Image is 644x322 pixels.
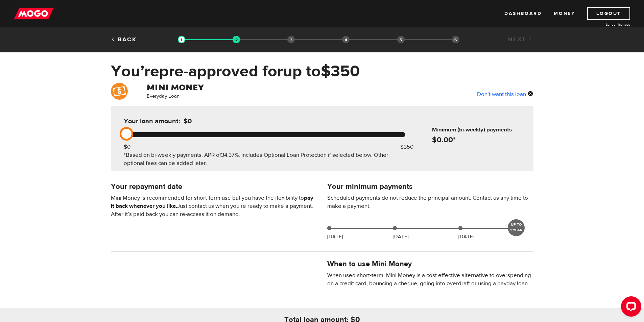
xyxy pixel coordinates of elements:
[14,7,54,20] img: mogo_logo-11ee424be714fa7cbb0f0f49df9e16ec.png
[233,36,240,43] img: transparent-188c492fd9eaac0f573672f40bb141c2.gif
[437,135,453,145] span: 0.00
[124,151,405,167] div: *Based on bi-weekly payments, APR of . Includes Optional Loan Protection if selected below. Other...
[504,7,542,20] a: Dashboard
[400,143,413,151] div: $350
[432,126,531,134] h6: Minimum (bi-weekly) payments
[111,194,317,218] p: Mini Money is recommended for short-term use but you have the flexibility to Just contact us when...
[327,233,343,241] p: [DATE]
[124,117,262,125] h5: Your loan amount:
[184,117,192,125] span: $0
[111,63,533,80] h1: You’re pre-approved for up to
[178,36,185,43] img: transparent-188c492fd9eaac0f573672f40bb141c2.gif
[579,22,630,27] a: Lender licences
[458,233,474,241] p: [DATE]
[111,194,313,210] b: pay it back whenever you like.
[111,182,317,191] h4: Your repayment date
[111,36,137,43] a: Back
[321,61,360,81] span: $350
[432,135,531,145] h4: $
[508,219,525,236] div: UP TO 1 YEAR
[327,182,533,191] h4: Your minimum payments
[554,7,575,20] a: Money
[221,151,239,159] span: 34.37%
[477,90,533,98] div: Don’t want this loan
[327,271,533,288] p: When used short-term, Mini Money is a cost effective alternative to overspending on a credit card...
[508,36,533,43] a: Next
[393,233,409,241] p: [DATE]
[124,143,130,151] div: $0
[327,194,533,210] p: Scheduled payments do not reduce the principal amount. Contact us any time to make a payment.
[587,7,630,20] a: Logout
[616,294,644,322] iframe: LiveChat chat widget
[327,259,412,269] h4: When to use Mini Money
